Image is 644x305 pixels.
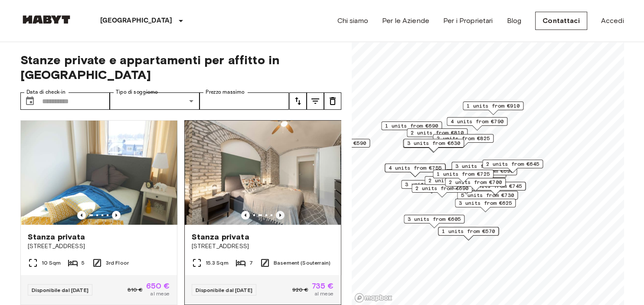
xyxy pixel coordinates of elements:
div: Map marker [404,215,464,228]
div: Map marker [412,184,472,197]
span: 3 units from €785 [405,180,458,188]
div: Map marker [456,167,517,180]
a: Per i Proprietari [443,16,493,26]
span: 1 units from €910 [467,102,520,110]
div: Map marker [385,164,445,177]
button: Previous image [77,211,86,220]
span: 7 [249,259,253,267]
div: Map marker [465,182,526,195]
span: 2 units from €645 [486,160,539,168]
div: Map marker [433,134,494,148]
span: 3 units from €630 [407,139,460,147]
a: Contattaci [535,12,587,30]
button: Previous image [276,211,284,220]
div: Map marker [482,160,543,173]
span: 3 units from €625 [459,199,512,207]
div: Map marker [433,170,494,183]
button: Previous image [112,211,121,220]
span: 1 units from €725 [437,170,490,178]
span: 2 units from €690 [415,184,468,192]
span: al mese [150,290,170,298]
button: Previous image [241,211,250,220]
div: Map marker [403,139,464,153]
span: Stanza privata [192,232,249,242]
button: tune [307,92,324,110]
span: 1 units from €690 [385,122,438,130]
span: [STREET_ADDRESS] [28,242,170,251]
div: Map marker [455,199,516,212]
span: 15.3 Sqm [206,259,229,267]
label: Data di check-in [26,89,65,96]
span: Disponibile dal [DATE] [32,287,88,293]
label: Prezzo massimo [206,89,244,96]
span: Disponibile dal [DATE] [196,287,252,293]
p: [GEOGRAPHIC_DATA] [100,16,173,26]
div: Map marker [407,128,467,142]
img: Marketing picture of unit DE-02-004-006-05HF [192,121,348,225]
span: 3 units from €745 [469,182,522,190]
button: tune [289,92,307,110]
a: Per le Aziende [382,16,429,26]
span: 1 units from €570 [442,227,495,235]
a: Chi siamo [337,16,368,26]
span: 3 units from €800 [455,162,508,170]
span: 920 € [292,286,308,294]
div: Map marker [445,178,506,191]
span: Stanza privata [28,232,85,242]
span: [STREET_ADDRESS] [192,242,334,251]
div: Map marker [447,117,507,131]
div: Map marker [457,191,518,204]
span: 5 [82,259,85,267]
span: Stanze private e appartamenti per affitto in [GEOGRAPHIC_DATA] [20,52,341,82]
span: 2 units from €925 [428,177,481,184]
label: Tipo di soggiorno [116,89,158,96]
div: Map marker [463,102,523,115]
span: 735 € [312,282,334,290]
a: Marketing picture of unit DE-02-004-006-05HFMarketing picture of unit DE-02-004-006-05HFPrevious ... [184,120,341,305]
div: Map marker [425,176,485,190]
span: 10 Sqm [42,259,61,267]
span: 2 units from €825 [437,134,490,142]
span: 3 units from €605 [408,215,461,223]
span: 2 units from €810 [411,129,464,137]
div: Map marker [381,121,442,135]
div: Map marker [451,162,512,175]
span: al mese [314,290,333,298]
span: 5 units from €730 [461,191,514,199]
a: Accedi [601,16,624,26]
img: Marketing picture of unit DE-02-011-001-01HF [21,121,177,225]
button: tune [324,92,341,110]
div: Map marker [438,227,499,240]
div: Map marker [401,180,462,193]
span: Basement (Souterrain) [274,259,330,267]
div: Map marker [403,139,464,152]
a: Blog [507,16,521,26]
div: Map marker [309,139,370,152]
span: 3rd Floor [106,259,129,267]
a: Mapbox logo [354,293,392,303]
span: 810 € [127,286,143,294]
span: 4 units from €755 [389,164,441,172]
button: Choose date [21,92,39,110]
img: Habyt [20,15,72,24]
span: 4 units from €790 [451,118,503,125]
span: 3 units from €590 [313,139,366,147]
span: 2 units from €700 [449,178,502,186]
a: Marketing picture of unit DE-02-011-001-01HFPrevious imagePrevious imageStanza privata[STREET_ADD... [20,120,177,305]
span: 650 € [146,282,170,290]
